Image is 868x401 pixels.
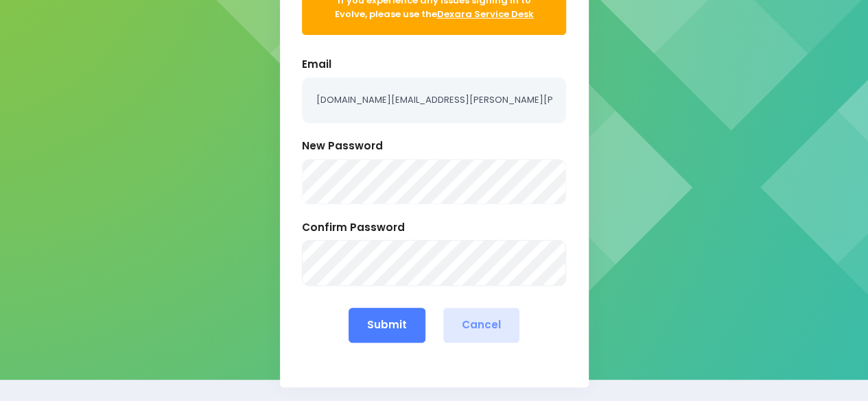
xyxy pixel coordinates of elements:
[302,209,405,236] label: Confirm Password
[302,127,383,154] label: New Password
[443,308,519,343] a: Cancel
[349,308,425,343] button: Submit
[302,57,331,73] label: Email
[437,8,534,21] a: Dexara Service Desk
